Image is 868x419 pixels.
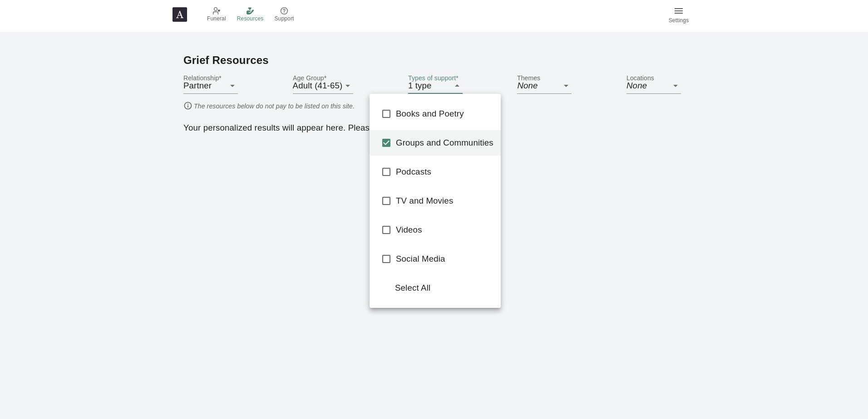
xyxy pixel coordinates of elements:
[396,166,493,178] span: Podcasts
[395,282,493,294] span: Select All
[396,224,493,236] span: Videos
[396,136,493,149] span: Groups and Communities
[396,253,493,265] span: Social Media
[396,195,493,207] span: TV and Movies
[396,107,493,120] span: Books and Poetry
